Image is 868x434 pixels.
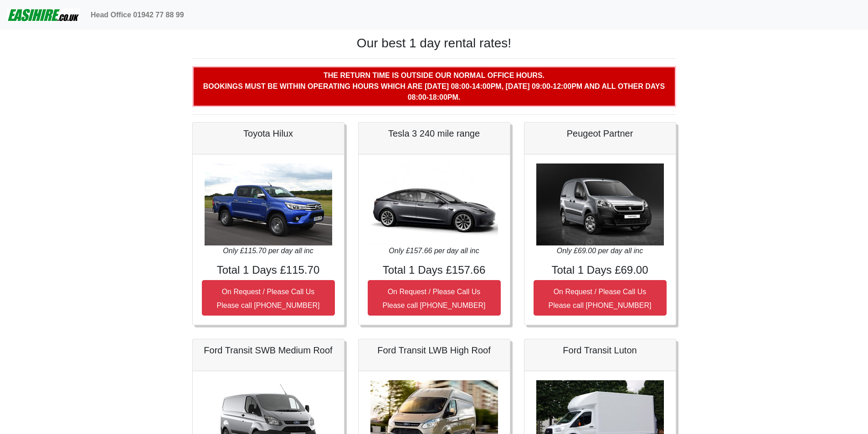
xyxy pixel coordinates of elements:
[223,247,313,255] i: Only £115.70 per day all inc
[534,264,667,277] h4: Total 1 Days £69.00
[368,128,501,139] h5: Tesla 3 240 mile range
[202,345,335,356] h5: Ford Transit SWB Medium Roof
[368,345,501,356] h5: Ford Transit LWB High Roof
[549,288,652,309] small: On Request / Please Call Us Please call [PHONE_NUMBER]
[536,163,664,245] img: Peugeot Partner
[217,288,320,309] small: On Request / Please Call Us Please call [PHONE_NUMBER]
[202,280,335,316] button: On Request / Please Call UsPlease call [PHONE_NUMBER]
[389,247,479,255] i: Only £157.66 per day all inc
[203,71,665,101] b: The return time is outside our normal office hours. Bookings must be within operating hours which...
[7,6,80,24] img: easihire_logo_small.png
[202,128,335,139] h5: Toyota Hilux
[383,288,486,309] small: On Request / Please Call Us Please call [PHONE_NUMBER]
[205,163,332,245] img: Toyota Hilux
[91,11,184,19] b: Head Office 01942 77 88 99
[202,264,335,277] h4: Total 1 Days £115.70
[368,280,501,316] button: On Request / Please Call UsPlease call [PHONE_NUMBER]
[534,345,667,356] h5: Ford Transit Luton
[534,280,667,316] button: On Request / Please Call UsPlease call [PHONE_NUMBER]
[370,163,498,245] img: Tesla 3 240 mile range
[557,247,643,255] i: Only £69.00 per day all inc
[368,264,501,277] h4: Total 1 Days £157.66
[534,128,667,139] h5: Peugeot Partner
[87,6,188,24] a: Head Office 01942 77 88 99
[192,36,676,51] h1: Our best 1 day rental rates!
